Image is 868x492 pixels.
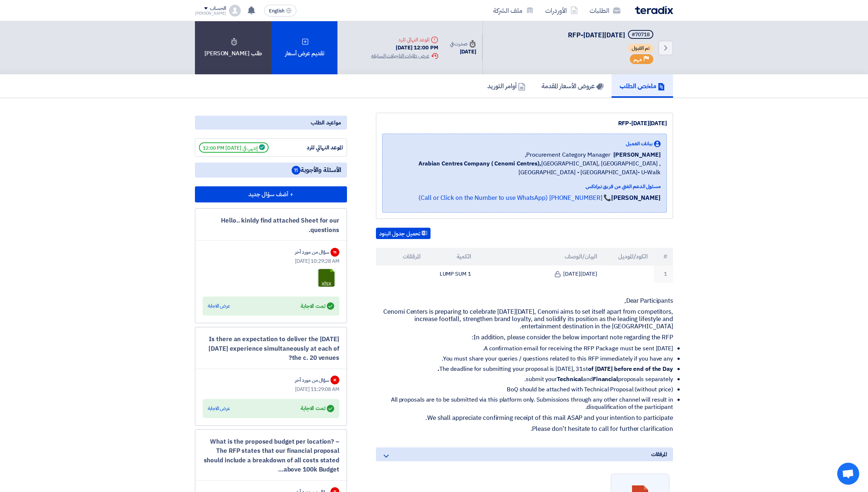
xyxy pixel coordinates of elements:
td: 1 [654,265,673,283]
div: [DATE] 10:29:28 AM [203,257,339,265]
th: الكود/الموديل [603,248,654,265]
div: الموعد النهائي للرد [371,36,438,44]
div: [DATE] 11:29:08 AM [203,385,339,393]
div: عرض الاجابة [208,302,230,310]
a: Open chat [837,463,859,485]
span: [PERSON_NAME] [613,150,661,159]
p: In addition, please consider the below important note regarding the RFP: [376,334,673,341]
td: 1 LUMP SUM [426,265,477,283]
strong: [PERSON_NAME] [611,193,661,202]
b: Arabian Centres Company ( Cenomi Centres), [418,159,541,168]
span: المرفقات [651,450,667,458]
div: طلب [PERSON_NAME] [195,21,272,74]
th: البيان/الوصف [477,248,603,265]
strong: Financial [593,375,618,384]
a: الطلبات [584,2,626,19]
div: سؤال من مورد آخر [295,248,329,256]
h5: RFP-Saudi National Day 2025 [568,30,655,40]
li: submit your and proposals separately. [382,376,673,383]
span: بيانات العميل [626,140,653,148]
th: # [654,248,673,265]
span: إنتهي في [DATE] 12:00 PM [199,142,269,153]
span: RFP-[DATE][DATE] [568,30,625,40]
span: الأسئلة والأجوبة [292,165,341,175]
div: [PERSON_NAME] [195,11,226,15]
h5: أوامر التوريد [487,82,525,90]
span: Procurement Category Manager, [525,150,610,159]
a: ملف الشركة [487,2,539,19]
div: الموعد النهائي للرد [288,143,343,152]
span: [GEOGRAPHIC_DATA], [GEOGRAPHIC_DATA] ,[GEOGRAPHIC_DATA] - [GEOGRAPHIC_DATA]- U-Walk [388,159,661,177]
a: الأوردرات [539,2,584,19]
div: عرض الاجابة [208,405,230,412]
div: تمت الاجابة [300,403,334,414]
div: IE [330,376,339,384]
button: تحميل جدول البنود [376,228,431,239]
th: المرفقات [376,248,426,265]
li: You must share your queries / questions related to this RFP immediately if you have any. [382,355,673,362]
div: [DATE] 12:00 PM [371,44,438,52]
h5: عروض الأسعار المقدمة [542,82,603,90]
div: Is there an expectation to deliver the [DATE][DATE] experience simultaneously at each of the c. 2... [203,335,339,363]
span: مهم [634,56,642,63]
td: [DATE][DATE] [477,265,603,283]
li: All proposals are to be submitted via this platform only. Submissions through any other channel w... [382,396,673,411]
div: الحساب [210,5,226,12]
div: TS [330,248,339,257]
strong: of [DATE] before end of the Day. [437,365,673,373]
div: سؤال من مورد آخر [295,376,329,384]
button: English [264,5,296,16]
div: What is the proposed budget per location? – The RFP states that our financial proposal should inc... [203,437,339,474]
p: We shall appreciate confirming receipt of this mail ASAP and your intention to participate. [376,414,673,422]
p: Dear Participants, [376,297,673,305]
a: ملخص الطلب [612,74,673,98]
img: Teradix logo [635,6,673,14]
div: #70718 [632,32,650,37]
div: صدرت في [450,40,476,48]
img: profile_test.png [229,5,241,16]
div: عرض طلبات التاجيلات السابقه [371,52,438,60]
span: 11 [292,166,300,175]
div: RFP-[DATE][DATE] [382,119,667,128]
a: عروض الأسعار المقدمة [533,74,612,98]
li: BoQ should be attached with Technical Proposal (without price) [382,386,673,393]
p: Please don’t hesitate to call for further clarification. [376,425,673,433]
span: تم القبول [628,44,653,53]
strong: Technical [557,375,583,384]
div: [DATE] [450,48,476,56]
span: English [269,8,284,14]
p: Cenomi Centers is preparing to celebrate [DATE][DATE], Cenomi aims to set itself apart from compe... [376,308,673,330]
a: أوامر التوريد [479,74,533,98]
div: مسئول الدعم الفني من فريق تيرادكس [388,183,661,190]
div: تمت الاجابة [300,301,334,311]
a: Smart_art_questions_1753169138262.xlsx [318,269,376,313]
li: A confirmation email for receiving the RFP Package must be sent [DATE]. [382,345,673,352]
li: The deadline for submitting your proposal is [DATE], 31st [382,365,673,373]
div: مواعيد الطلب [195,116,347,130]
button: + أضف سؤال جديد [195,186,347,202]
div: Hello.. kinldy find attached Sheet for our questions. [203,216,339,235]
a: 📞 [PHONE_NUMBER] (Call or Click on the Number to use WhatsApp) [418,193,611,202]
h5: ملخص الطلب [620,82,665,90]
div: تقديم عرض أسعار [272,21,337,74]
th: الكمية [426,248,477,265]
